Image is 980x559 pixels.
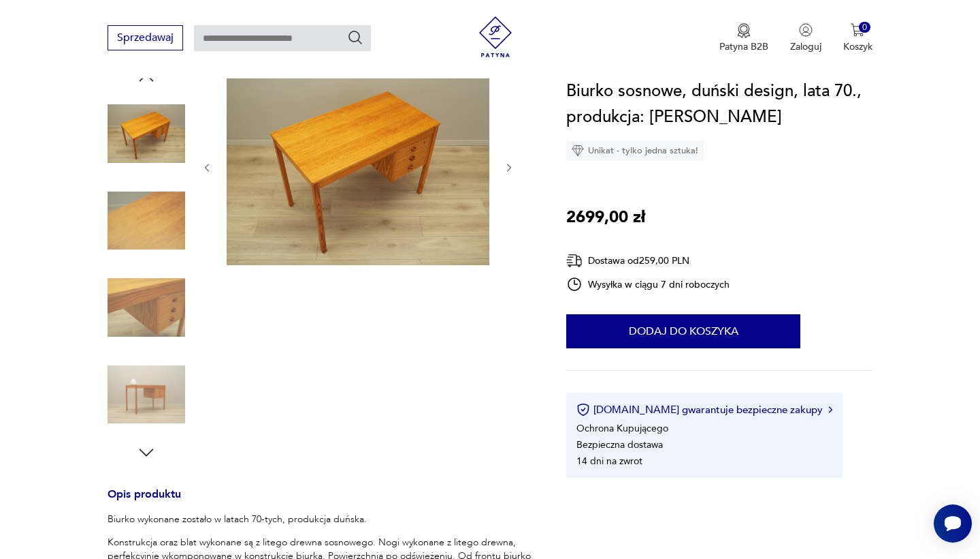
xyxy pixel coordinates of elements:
a: Sprzedawaj [108,34,183,44]
img: Zdjęcie produktu Biurko sosnowe, duński design, lata 70., produkcja: Dania [227,67,489,265]
img: Zdjęcie produktu Biurko sosnowe, duński design, lata 70., produkcja: Dania [108,182,185,260]
button: Patyna B2B [719,23,768,53]
img: Ikona medalu [737,23,751,38]
li: Bezpieczna dostawa [576,438,663,451]
button: Zaloguj [790,23,821,53]
button: Szukaj [347,29,363,46]
div: Dostawa od 259,00 PLN [566,252,730,269]
p: Biurko wykonane zostało w latach 70-tych, produkcja duńska. [108,513,534,526]
img: Zdjęcie produktu Biurko sosnowe, duński design, lata 70., produkcja: Dania [108,356,185,434]
button: 0Koszyk [843,23,872,53]
div: 0 [859,22,870,33]
button: Dodaj do koszyka [566,314,800,348]
img: Ikona diamentu [572,145,584,157]
img: Ikona koszyka [851,23,864,37]
img: Zdjęcie produktu Biurko sosnowe, duński design, lata 70., produkcja: Dania [108,95,185,172]
div: Unikat - tylko jedna sztuka! [566,140,704,161]
img: Ikona certyfikatu [576,403,590,417]
img: Ikona dostawy [566,252,583,269]
li: Ochrona Kupującego [576,422,668,435]
h1: Biurko sosnowe, duński design, lata 70., produkcja: [PERSON_NAME] [566,78,872,130]
p: Koszyk [843,40,872,53]
img: Ikona strzałki w prawo [828,406,832,413]
p: Zaloguj [790,40,821,53]
button: [DOMAIN_NAME] gwarantuje bezpieczne zakupy [576,403,832,417]
h3: Opis produktu [108,490,534,513]
img: Zdjęcie produktu Biurko sosnowe, duński design, lata 70., produkcja: Dania [108,269,185,346]
button: Sprzedawaj [108,25,183,50]
div: Wysyłka w ciągu 7 dni roboczych [566,276,730,292]
a: Ikona medaluPatyna B2B [719,23,768,53]
img: Patyna - sklep z meblami i dekoracjami vintage [475,16,516,57]
iframe: Smartsupp widget button [934,504,972,543]
p: 2699,00 zł [566,205,645,230]
p: Patyna B2B [719,40,768,53]
img: Ikonka użytkownika [799,23,813,37]
li: 14 dni na zwrot [576,455,642,468]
